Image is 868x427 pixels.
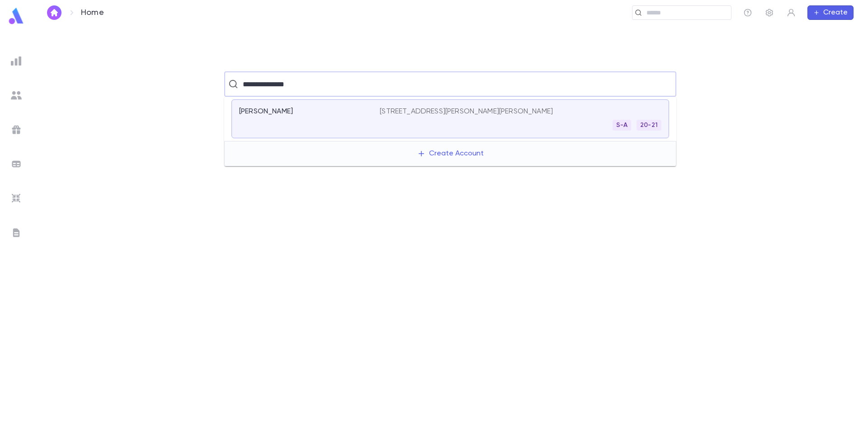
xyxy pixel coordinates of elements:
[81,8,104,18] p: Home
[11,159,22,169] img: batches_grey.339ca447c9d9533ef1741baa751efc33.svg
[613,122,631,129] span: S-A
[11,227,22,238] img: letters_grey.7941b92b52307dd3b8a917253454ce1c.svg
[11,90,22,101] img: students_grey.60c7aba0da46da39d6d829b817ac14fc.svg
[637,122,661,129] span: 20-21
[380,107,553,116] p: [STREET_ADDRESS][PERSON_NAME][PERSON_NAME]
[410,145,491,162] button: Create Account
[11,56,22,66] img: reports_grey.c525e4749d1bce6a11f5fe2a8de1b229.svg
[49,9,60,16] img: home_white.a664292cf8c1dea59945f0da9f25487c.svg
[11,193,22,204] img: imports_grey.530a8a0e642e233f2baf0ef88e8c9fcb.svg
[807,5,854,20] button: Create
[7,7,25,25] img: logo
[11,124,22,135] img: campaigns_grey.99e729a5f7ee94e3726e6486bddda8f1.svg
[239,107,293,116] p: [PERSON_NAME]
